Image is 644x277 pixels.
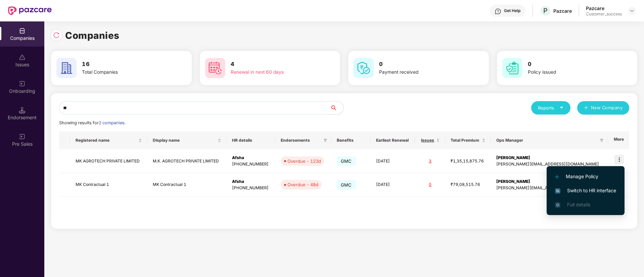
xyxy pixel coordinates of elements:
div: [PERSON_NAME][EMAIL_ADDRESS][DOMAIN_NAME] [496,185,602,191]
span: Ops Manager [496,138,597,143]
span: Switch to HR interface [555,187,616,194]
img: New Pazcare Logo [8,6,52,15]
span: Registered name [76,138,137,143]
td: [DATE] [371,149,415,173]
th: Benefits [331,131,371,149]
div: 3 [421,158,440,164]
img: svg+xml;base64,PHN2ZyBpZD0iSXNzdWVzX2Rpc2FibGVkIiB4bWxucz0iaHR0cDovL3d3dy53My5vcmcvMjAwMC9zdmciIH... [19,54,26,61]
img: svg+xml;base64,PHN2ZyB4bWxucz0iaHR0cDovL3d3dy53My5vcmcvMjAwMC9zdmciIHdpZHRoPSI2MCIgaGVpZ2h0PSI2MC... [56,58,77,78]
span: P [543,7,548,15]
img: svg+xml;base64,PHN2ZyB4bWxucz0iaHR0cDovL3d3dy53My5vcmcvMjAwMC9zdmciIHdpZHRoPSI2MCIgaGVpZ2h0PSI2MC... [354,58,374,78]
div: [PERSON_NAME] [496,179,602,185]
span: Total Premium [451,138,480,143]
div: [PHONE_NUMBER] [232,161,270,167]
div: Renewal in next 60 days [231,69,315,76]
img: svg+xml;base64,PHN2ZyB3aWR0aD0iMTQuNSIgaGVpZ2h0PSIxNC41IiB2aWV3Qm94PSIwIDAgMTYgMTYiIGZpbGw9Im5vbm... [19,107,26,114]
th: Registered name [70,131,147,149]
span: New Company [591,105,623,111]
h3: 16 [82,60,167,69]
div: Overdue - 123d [287,158,321,164]
td: [DATE] [371,173,415,197]
span: Manage Policy [555,173,616,180]
h3: 0 [528,60,612,69]
span: GMC [337,180,356,190]
span: 2 companies. [99,120,126,125]
th: Display name [147,131,227,149]
div: Total Companies [82,69,167,76]
div: ₹79,08,515.76 [451,182,486,188]
td: MK Contractual 1 [70,173,147,197]
span: filter [598,136,605,144]
span: search [330,105,343,111]
span: Full details [567,202,590,207]
div: [PERSON_NAME][EMAIL_ADDRESS][DOMAIN_NAME] [496,161,602,167]
span: GMC [337,156,356,166]
th: Earliest Renewal [371,131,415,149]
div: ₹1,35,15,875.76 [451,158,486,164]
div: Pazcare [586,5,622,11]
span: caret-down [559,106,564,110]
th: Issues [415,131,445,149]
div: Policy issued [528,69,612,76]
img: svg+xml;base64,PHN2ZyB4bWxucz0iaHR0cDovL3d3dy53My5vcmcvMjAwMC9zdmciIHdpZHRoPSIxNi4zNjMiIGhlaWdodD... [555,202,560,208]
span: filter [322,136,329,144]
img: svg+xml;base64,PHN2ZyBpZD0iSGVscC0zMngzMiIgeG1sbnM9Imh0dHA6Ly93d3cudzMub3JnLzIwMDAvc3ZnIiB3aWR0aD... [495,8,501,15]
div: [PHONE_NUMBER] [232,185,270,191]
th: Total Premium [445,131,491,149]
img: icon [614,155,624,164]
div: Overdue - 48d [287,181,318,188]
td: MK Contractual 1 [147,173,227,197]
button: search [330,101,344,115]
span: filter [323,138,327,142]
img: svg+xml;base64,PHN2ZyB4bWxucz0iaHR0cDovL3d3dy53My5vcmcvMjAwMC9zdmciIHdpZHRoPSIxNiIgaGVpZ2h0PSIxNi... [555,188,560,194]
th: More [608,131,629,149]
div: 0 [421,182,440,188]
div: Customer_success [586,11,622,17]
img: svg+xml;base64,PHN2ZyB4bWxucz0iaHR0cDovL3d3dy53My5vcmcvMjAwMC9zdmciIHdpZHRoPSI2MCIgaGVpZ2h0PSI2MC... [502,58,522,78]
span: Issues [421,138,435,143]
img: svg+xml;base64,PHN2ZyB4bWxucz0iaHR0cDovL3d3dy53My5vcmcvMjAwMC9zdmciIHdpZHRoPSI2MCIgaGVpZ2h0PSI2MC... [205,58,225,78]
span: plus [584,106,588,111]
h3: 4 [231,60,315,69]
h3: 0 [379,60,464,69]
th: HR details [227,131,275,149]
img: svg+xml;base64,PHN2ZyBpZD0iRHJvcGRvd24tMzJ4MzIiIHhtbG5zPSJodHRwOi8vd3d3LnczLm9yZy8yMDAwL3N2ZyIgd2... [629,8,635,13]
button: plusNew Company [577,101,629,115]
span: Showing results for [59,120,126,125]
h1: Companies [65,28,120,43]
img: svg+xml;base64,PHN2ZyB3aWR0aD0iMjAiIGhlaWdodD0iMjAiIHZpZXdCb3g9IjAgMCAyMCAyMCIgZmlsbD0ibm9uZSIgeG... [19,133,26,140]
div: Get Help [504,8,520,13]
div: [PERSON_NAME] [496,155,602,161]
td: MK AGROTECH PRIVATE LIMITED [70,149,147,173]
div: Pazcare [553,8,572,14]
span: Display name [153,138,216,143]
img: svg+xml;base64,PHN2ZyB4bWxucz0iaHR0cDovL3d3dy53My5vcmcvMjAwMC9zdmciIHdpZHRoPSIxMi4yMDEiIGhlaWdodD... [555,175,559,179]
img: svg+xml;base64,PHN2ZyB3aWR0aD0iMjAiIGhlaWdodD0iMjAiIHZpZXdCb3g9IjAgMCAyMCAyMCIgZmlsbD0ibm9uZSIgeG... [19,80,26,87]
div: Reports [538,105,564,111]
div: Afsha [232,155,270,161]
div: Afsha [232,179,270,185]
img: svg+xml;base64,PHN2ZyBpZD0iUmVsb2FkLTMyeDMyIiB4bWxucz0iaHR0cDovL3d3dy53My5vcmcvMjAwMC9zdmciIHdpZH... [53,32,60,39]
img: svg+xml;base64,PHN2ZyBpZD0iQ29tcGFuaWVzIiB4bWxucz0iaHR0cDovL3d3dy53My5vcmcvMjAwMC9zdmciIHdpZHRoPS... [19,27,26,34]
div: Payment received [379,69,464,76]
span: filter [600,138,604,142]
td: M.K. AGROTECH PRIVATE LIMITED [147,149,227,173]
span: Endorsements [281,138,321,143]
